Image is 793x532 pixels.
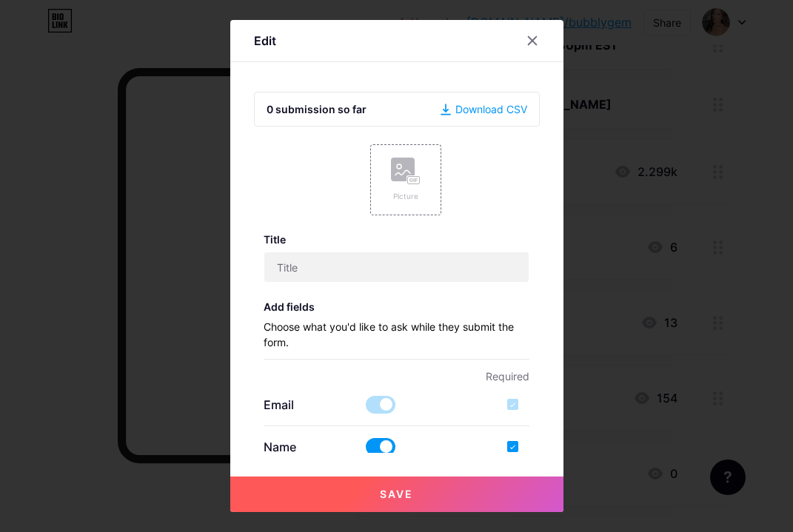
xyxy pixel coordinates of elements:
p: Required [264,368,529,384]
div: Edit [254,32,276,50]
div: 0 submission so far [267,101,367,117]
p: Choose what you'd like to ask while they submit the form. [264,319,529,359]
p: Name [264,438,352,456]
span: Save [380,488,413,500]
input: Title [264,252,529,282]
p: Email [264,396,352,414]
h3: Title [264,233,529,246]
div: Picture [391,191,421,202]
button: Save [230,477,563,512]
h3: Add fields [264,300,529,313]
